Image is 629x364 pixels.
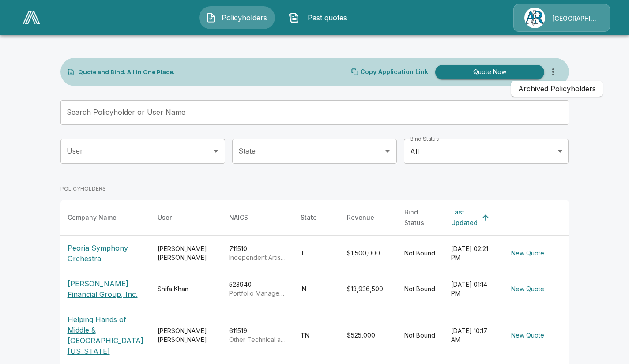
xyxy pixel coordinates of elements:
button: New Quote [508,327,548,344]
td: Not Bound [397,271,444,307]
div: Shifa Khan [158,285,215,293]
th: Bind Status [397,200,444,236]
p: Quote and Bind. All in One Place. [78,69,175,75]
button: Past quotes IconPast quotes [282,6,358,29]
p: Helping Hands of Middle & [GEOGRAPHIC_DATA][US_STATE] [68,314,143,356]
div: [PERSON_NAME] [PERSON_NAME] [158,244,215,262]
p: Portfolio Management and Investment Advice [229,289,286,298]
button: Quote Now [435,65,544,79]
p: Peoria Symphony Orchestra [68,243,143,264]
td: IN [294,271,340,307]
span: Policyholders [220,12,268,23]
div: All [404,139,569,164]
div: Last Updated [451,207,478,228]
div: NAICS [229,212,248,223]
img: AA Logo [23,11,40,24]
label: Bind Status [410,135,439,143]
img: Policyholders Icon [206,12,216,23]
div: [PERSON_NAME] [PERSON_NAME] [158,326,215,344]
p: POLICYHOLDERS [60,185,106,193]
td: TN [294,307,340,364]
p: Other Technical and Trade Schools [229,335,286,344]
td: Not Bound [397,307,444,364]
td: $1,500,000 [340,236,397,271]
button: New Quote [508,245,548,262]
td: $13,936,500 [340,271,397,307]
a: Quote Now [432,65,544,79]
div: User [158,212,172,223]
button: Open [210,145,222,158]
div: State [301,212,317,223]
button: more [544,63,562,81]
button: Open [381,145,394,158]
button: Policyholders IconPolicyholders [199,6,275,29]
div: 611519 [229,326,286,344]
div: 523940 [229,280,286,298]
td: [DATE] 10:17 AM [444,307,501,364]
div: Revenue [347,212,374,223]
div: Company Name [68,212,117,223]
button: New Quote [508,281,548,297]
span: Past quotes [303,12,351,23]
a: Archived Policyholders [511,81,603,97]
td: [DATE] 02:21 PM [444,236,501,271]
td: $525,000 [340,307,397,364]
p: [PERSON_NAME] Financial Group, Inc. [68,278,143,300]
td: Not Bound [397,236,444,271]
td: [DATE] 01:14 PM [444,271,501,307]
td: IL [294,236,340,271]
div: 711510 [229,244,286,262]
p: Independent Artists, Writers, and Performers [229,253,286,262]
img: Past quotes Icon [289,12,299,23]
p: Copy Application Link [360,69,428,75]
